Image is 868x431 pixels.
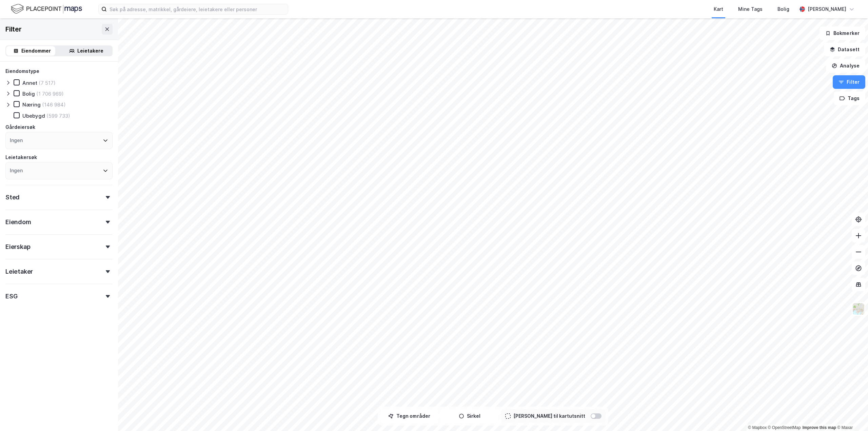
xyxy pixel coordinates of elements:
a: Mapbox [748,425,767,430]
button: Datasett [824,43,865,56]
div: (146 984) [42,101,66,108]
button: Tegn områder [380,409,438,423]
div: [PERSON_NAME] [808,5,846,13]
div: Eiendom [5,218,31,226]
div: Mine Tags [738,5,763,13]
div: Næring [22,101,41,108]
div: Kontrollprogram for chat [834,398,868,431]
div: [PERSON_NAME] til kartutsnitt [513,412,585,420]
a: OpenStreetMap [768,425,801,430]
button: Filter [833,75,865,89]
button: Tags [834,92,865,105]
div: Gårdeiersøk [5,123,35,131]
button: Analyse [826,59,865,73]
div: Ingen [10,136,23,144]
iframe: Chat Widget [834,398,868,431]
img: logo.f888ab2527a4732fd821a326f86c7f29.svg [11,3,82,15]
div: (7 517) [39,80,56,86]
div: Filter [5,24,22,35]
div: Bolig [22,91,35,97]
div: Ubebygd [22,113,45,119]
div: (599 733) [46,113,70,119]
div: (1 706 969) [36,91,64,97]
div: Eiendommer [21,47,51,55]
div: Ingen [10,166,23,175]
div: Sted [5,193,20,201]
div: Leietakersøk [5,153,37,161]
div: ESG [5,292,17,300]
img: Z [852,302,865,315]
div: Eiendomstype [5,67,39,75]
div: Kart [714,5,723,13]
div: Leietakere [77,47,103,55]
div: Leietaker [5,268,33,276]
a: Improve this map [803,425,836,430]
button: Bokmerker [820,26,865,40]
div: Bolig [777,5,789,13]
div: Eierskap [5,243,30,251]
input: Søk på adresse, matrikkel, gårdeiere, leietakere eller personer [107,4,288,14]
div: Annet [22,80,37,86]
button: Sirkel [441,409,498,423]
